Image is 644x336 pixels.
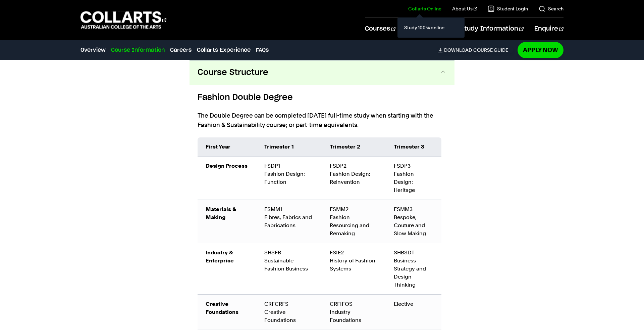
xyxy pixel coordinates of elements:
td: Trimester 3 [386,137,441,157]
strong: Materials & Making [206,206,236,220]
a: Apply Now [518,42,563,58]
a: Study 100% online [403,23,459,32]
div: CRFIFOS Industry Foundations [330,300,378,324]
strong: Design Process [206,163,248,169]
td: FSDP3 Fashion Design: Heritage [386,156,441,200]
div: Elective [394,300,433,308]
div: SHBSDT Business Strategy and Design Thinking [394,249,433,289]
a: Collarts Experience [197,46,251,54]
div: FSMM1 Fibres, Fabrics and Fabrications [264,205,314,229]
a: DownloadCourse Guide [438,47,514,53]
a: Enquire [534,18,563,40]
td: Trimester 2 [322,137,386,157]
div: Go to homepage [80,10,166,30]
a: Collarts Online [408,5,441,12]
div: FSMM3 Bespoke, Couture and Slow Making [394,205,433,238]
a: Overview [80,46,106,54]
a: Course Information [111,46,165,54]
strong: Creative Foundations [206,301,238,315]
span: Course Structure [198,67,268,78]
td: FSDP2 Fashion Design: Reinvention [322,156,386,200]
a: FAQs [256,46,269,54]
button: Course Structure [190,60,454,85]
p: The Double Degree can be completed [DATE] full-time study when starting with the Fashion & Sustai... [198,111,446,130]
td: Trimester 1 [256,137,322,157]
a: Courses [365,18,395,40]
td: FSDP1 Fashion Design: Function [256,156,322,200]
td: First Year [198,137,256,157]
span: Download [444,47,472,53]
a: Careers [170,46,192,54]
a: Student Login [488,5,528,12]
div: SHSFB Sustainable Fashion Business [264,249,314,273]
a: About Us [452,5,477,12]
div: CRFCRFS Creative Foundations [264,300,314,324]
strong: Industry & Enterprise [206,249,234,264]
a: Search [539,5,563,12]
div: FSMM2 Fashion Resourcing and Remaking [330,205,378,238]
div: FSIE2 History of Fashion Systems [330,249,378,273]
h6: Fashion Double Degree [198,91,446,103]
a: Study Information [461,18,524,40]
